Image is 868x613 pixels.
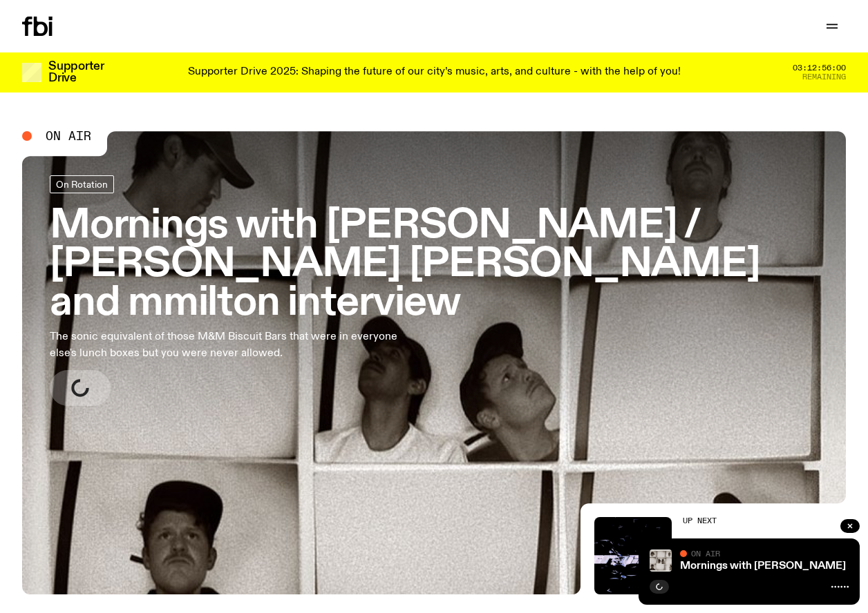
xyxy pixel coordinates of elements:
[188,66,681,79] p: Supporter Drive 2025: Shaping the future of our city’s music, arts, and culture - with the help o...
[793,64,846,72] span: 03:12:56:00
[691,549,720,558] span: On Air
[683,517,788,525] h2: Up Next
[50,207,818,322] h3: Mornings with [PERSON_NAME] / [PERSON_NAME] [PERSON_NAME] and mmilton interview
[50,175,114,193] a: On Rotation
[56,179,108,189] span: On Rotation
[802,73,846,81] span: Remaining
[48,61,104,84] h3: Supporter Drive
[50,175,818,405] a: Mornings with [PERSON_NAME] / [PERSON_NAME] [PERSON_NAME] and mmilton interviewThe sonic equivale...
[594,517,672,594] img: Logo for Podcast Cracked. Black background, with white writing, with glass smashing graphics
[50,329,404,362] p: The sonic equivalent of those M&M Biscuit Bars that were in everyone else's lunch boxes but you w...
[46,130,91,142] span: On Air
